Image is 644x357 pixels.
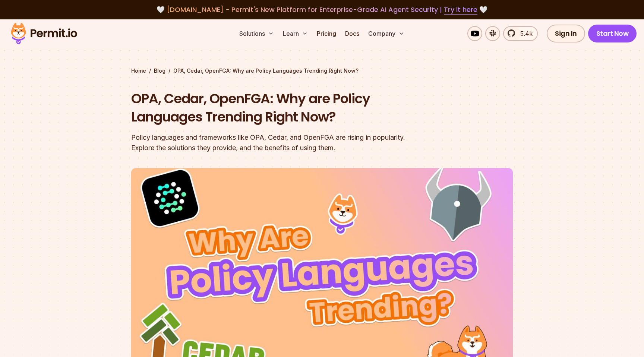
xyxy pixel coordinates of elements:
[342,26,362,41] a: Docs
[131,67,146,75] a: Home
[547,25,585,42] a: Sign In
[588,25,637,42] a: Start Now
[7,21,80,46] img: Permit logo
[131,132,417,153] div: Policy languages and frameworks like OPA, Cedar, and OpenFGA are rising in popularity. Explore th...
[18,4,626,15] div: 🤍 🤍
[503,26,538,41] a: 5.4k
[167,5,477,14] span: [DOMAIN_NAME] - Permit's New Platform for Enterprise-Grade AI Agent Security |
[365,26,407,41] button: Company
[280,26,311,41] button: Learn
[131,67,513,75] div: / /
[516,29,533,38] span: 5.4k
[314,26,339,41] a: Pricing
[444,5,477,15] a: Try it here
[131,89,417,126] h1: OPA, Cedar, OpenFGA: Why are Policy Languages Trending Right Now?
[154,67,165,75] a: Blog
[236,26,277,41] button: Solutions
